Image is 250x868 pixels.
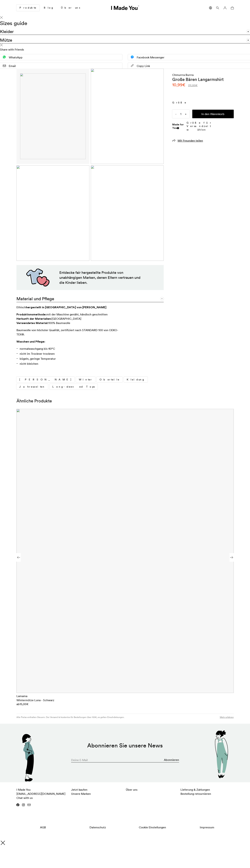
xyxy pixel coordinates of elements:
p: Alle Preise enthalten Steuern. Der Versand ist kostenlos für Bestellungen über 100€, es gelten Ei... [16,716,124,719]
span: normalwaschgang bis 40 [20,347,52,350]
a: Chat with us [16,796,33,800]
div: Next [229,553,234,562]
span: mit der Maschine genäht, händisch geschnitten [46,313,108,316]
span: nicht im Trockner trocknen [20,352,55,355]
a: Long-sleeved Tops [49,384,98,390]
h2: Wintermütze Luna - Schwarz [16,698,234,702]
a: Über uns [126,788,137,791]
p: Größe für Versandzeit wählen [187,121,234,132]
b: Herkunft der Materialien: [16,317,52,320]
a: Mit Freunden teilen [172,139,203,142]
a: Über uns [58,5,83,11]
a: Mehr erfahren [220,716,234,719]
a: Produkte [16,5,39,11]
a: Impressum [180,824,234,831]
span: Facebook Messenger [137,55,164,59]
span: € [196,83,198,87]
a: Chmurrra Burrra [172,73,194,77]
strong: Made for You [172,123,184,130]
span: nicht bleichen [20,362,38,365]
span: Copy Link [137,64,150,68]
a: Lieferung & Zahlungen [180,788,210,791]
span: ab [16,702,29,706]
a: [EMAIL_ADDRESS][DOMAIN_NAME] [16,792,65,795]
img: Info sign [177,127,179,129]
span: Baumwolle von höchster Qualität, zertifiziert nach STANDARD 100 von OEKO-TEX®. [16,328,118,336]
bdi: 22,00 [188,83,198,87]
span: € [182,82,185,88]
h2: Abonnieren Sie unsere News [30,742,221,749]
a: Lamama Wintermütze Luna - Schwarz ab15,00€ [16,694,234,706]
bdi: 15,00 [20,702,29,706]
span: 100% Baumwolle [48,321,70,325]
div: Previous [16,553,21,562]
p: Entdecke fair hergestellte Produkte von unabhängigen Marken, denen Eltern vertrauen und die Kinde... [59,270,141,285]
b: Waschen und Pflege: [16,340,45,343]
a: Material und Pflege [16,294,164,302]
span: € [27,702,29,706]
span: - [172,110,179,118]
div: Lamama [16,694,234,698]
span: WhatsApp [9,55,23,59]
button: Abonnieren [164,756,179,763]
button: In den Warenkorb [192,110,234,118]
a: [PERSON_NAME] [16,377,75,382]
span: I Made You [16,788,65,800]
a: Jetzt kaufen [71,788,87,791]
span: bügeln, geringe Temperatur [20,357,56,360]
a: Bestellung retournieren [180,792,211,795]
a: Jahreszeiten [16,384,48,390]
h2: Ähnliche Produkte [16,398,234,404]
b: Produktionsmethode: [16,313,46,316]
a: Kleidung [124,377,148,382]
h1: Große Bären Langarmshirt [172,77,224,82]
a: Oberteile [97,377,122,382]
bdi: 10,99 [172,82,185,88]
span: Ethisch [16,305,26,309]
span: Email [9,64,16,68]
b: hergestellt in [GEOGRAPHIC_DATA] von [PERSON_NAME] [26,305,106,309]
a: AGB [16,824,70,831]
a: Blog [41,5,57,11]
a: Cookie Einstellungen [126,824,179,831]
span: Mit Freunden teilen [178,139,203,142]
a: Winter [76,377,95,382]
span: + [182,110,189,118]
b: Verwendetes Material: [16,321,48,325]
a: Datenschutz [71,824,124,831]
label: Größe [172,101,234,104]
span: °C [52,347,55,350]
input: Menge [172,110,189,118]
span: [GEOGRAPHIC_DATA] [52,317,81,320]
a: Unsere Marken [71,792,91,795]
